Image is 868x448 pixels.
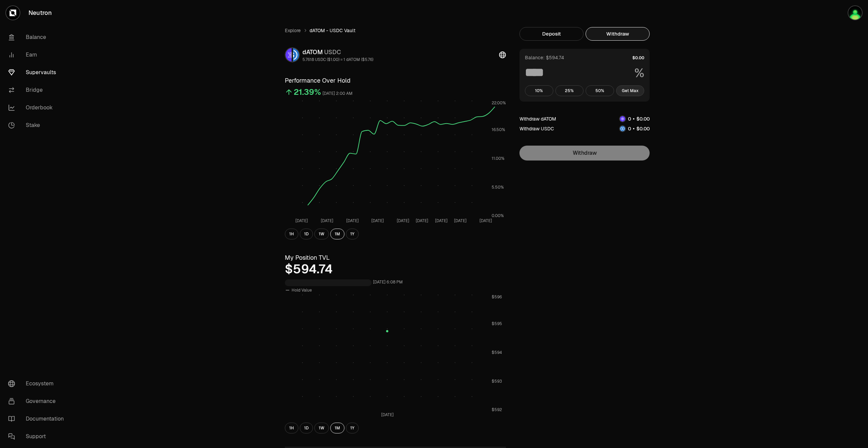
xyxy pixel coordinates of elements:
button: 1Y [346,423,359,433]
a: Governance [3,392,73,410]
tspan: [DATE] [454,218,467,223]
button: Get Max [616,85,645,96]
tspan: $595 [492,321,502,326]
span: Hold Value [292,287,312,293]
a: Documentation [3,410,73,428]
div: [DATE] 2:00 AM [322,90,353,98]
span: % [634,66,644,80]
a: Ecosystem [3,375,73,392]
tspan: 11.00% [492,156,505,161]
div: Withdraw dATOM [519,115,556,122]
button: Withdraw [586,27,650,41]
tspan: 16.50% [492,127,505,132]
button: 1W [314,423,329,433]
img: USDC Logo [620,126,625,131]
div: [DATE] 6:08 PM [373,278,403,286]
tspan: $592 [492,407,502,412]
tspan: [DATE] [371,218,384,223]
div: $594.74 [285,262,506,276]
tspan: 0.00% [492,213,504,218]
button: 25% [555,85,584,96]
button: 1D [300,423,313,433]
button: 10% [525,85,553,96]
tspan: [DATE] [346,218,359,223]
img: USDC Logo [293,48,299,62]
button: 1M [330,229,344,239]
button: Deposit [519,27,584,41]
img: dATOM Logo [620,116,625,122]
a: Supervaults [3,64,73,81]
div: dATOM [302,47,373,57]
button: 1H [285,229,298,239]
tspan: $596 [492,294,502,300]
tspan: [DATE] [397,218,409,223]
nav: breadcrumb [285,27,506,34]
button: 1Y [346,229,359,239]
button: 1D [300,229,313,239]
tspan: [DATE] [416,218,428,223]
a: Balance [3,28,73,46]
button: 1H [285,423,298,433]
button: 1M [330,423,344,433]
h3: My Position TVL [285,253,506,262]
tspan: [DATE] [381,412,394,418]
img: portefeuilleterra [848,6,862,20]
tspan: [DATE] [295,218,308,223]
a: Earn [3,46,73,64]
a: Orderbook [3,99,73,116]
tspan: $593 [492,379,502,384]
div: Balance: $594.74 [525,54,564,61]
div: Withdraw USDC [519,125,554,132]
div: 5.7618 USDC ($1.00) = 1 dATOM ($5.76) [302,57,373,62]
a: Bridge [3,81,73,99]
img: dATOM Logo [285,48,292,62]
tspan: [DATE] [435,218,448,223]
h3: Performance Over Hold [285,76,506,85]
tspan: $594 [492,350,502,355]
tspan: 5.50% [492,185,504,190]
a: Explore [285,27,301,34]
tspan: 22.00% [492,100,506,106]
button: 50% [586,85,614,96]
span: USDC [324,48,341,56]
span: dATOM - USDC Vault [310,27,355,34]
a: Stake [3,116,73,134]
tspan: [DATE] [479,218,492,223]
div: 21.39% [294,87,321,98]
a: Support [3,428,73,445]
tspan: [DATE] [321,218,333,223]
button: 1W [314,229,329,239]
